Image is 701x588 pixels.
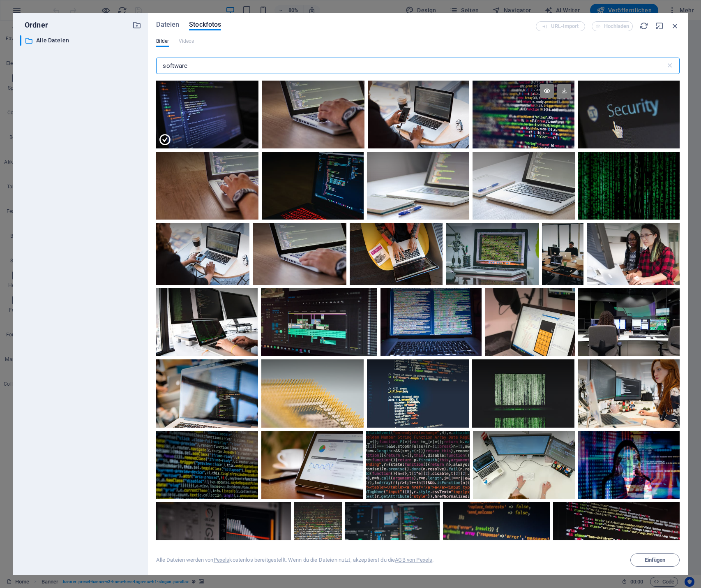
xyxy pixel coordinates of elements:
i: Minimieren [655,21,664,30]
a: AGB von Pexels [395,557,432,563]
button: Einfügen [630,553,680,567]
span: Dieser Dateityp wird von diesem Element nicht unterstützt [179,36,194,46]
input: Suchen [156,58,665,74]
i: Neu laden [639,21,648,30]
div: ​ [20,35,21,46]
i: Schließen [671,21,680,30]
i: Neuen Ordner erstellen [132,21,141,30]
span: Einfügen [645,558,666,563]
span: Stockfotos [189,20,221,30]
a: Pexels [214,557,230,563]
p: Alle Dateien [36,36,127,45]
span: Bilder [156,36,169,46]
p: Ordner [20,20,48,30]
div: Alle Dateien werden von kostenlos bereitgestellt. Wenn du die Dateien nutzt, akzeptierst du die . [156,556,434,564]
span: Dateien [156,20,179,30]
